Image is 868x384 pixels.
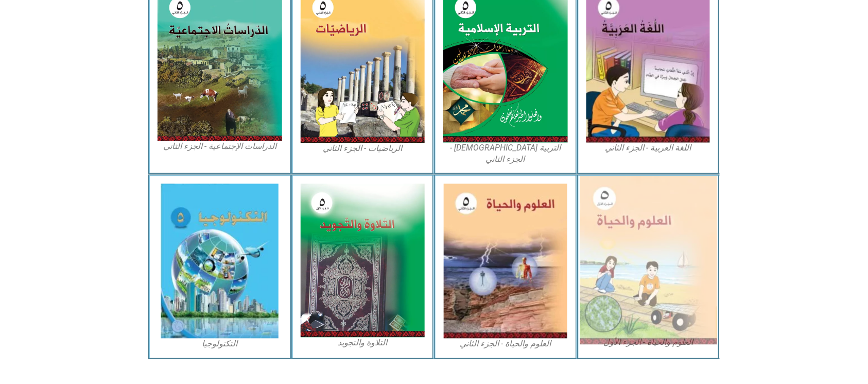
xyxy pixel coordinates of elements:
[586,143,711,154] figcaption: اللغة العربية - الجزء الثاني
[443,339,568,350] figcaption: العلوم والحياة - الجزء الثاني
[301,143,425,155] figcaption: الرياضيات - الجزء الثاني
[158,141,282,153] figcaption: الدراسات الإجتماعية - الجزء الثاني
[158,339,282,350] figcaption: التكنولوجيا
[443,143,568,166] figcaption: التربية [DEMOGRAPHIC_DATA] - الجزء الثاني
[301,338,425,349] figcaption: التلاوة والتجويد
